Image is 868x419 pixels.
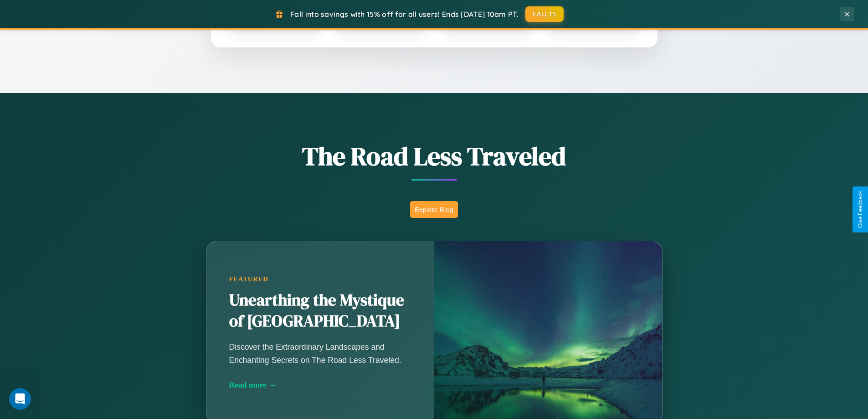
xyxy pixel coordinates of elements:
div: Read more → [229,380,411,390]
button: FALL15 [525,6,564,22]
p: Discover the Extraordinary Landscapes and Enchanting Secrets on The Road Less Traveled. [229,341,411,366]
span: Fall into savings with 15% off for all users! Ends [DATE] 10am PT. [290,10,519,19]
h1: The Road Less Traveled [161,139,708,174]
div: Give Feedback [857,191,863,228]
button: Explore Blog [410,201,458,218]
iframe: Intercom live chat [9,388,31,410]
div: Featured [229,275,411,283]
h2: Unearthing the Mystique of [GEOGRAPHIC_DATA] [229,290,411,332]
